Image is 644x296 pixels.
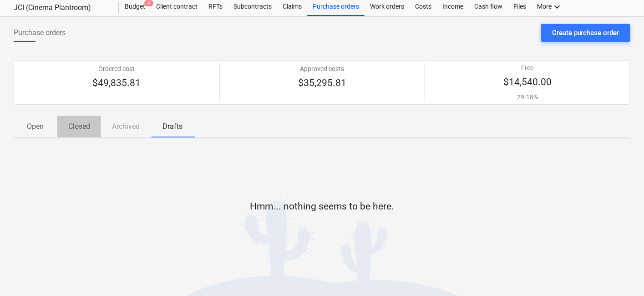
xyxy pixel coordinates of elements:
[552,1,563,12] i: keyboard_arrow_down
[68,121,90,132] p: Closed
[503,92,552,102] p: 29.18%
[93,64,141,73] p: Ordered cost
[552,27,619,39] div: Create purchase order
[14,3,108,13] div: JCI (Cinema Plantroom)
[541,24,630,42] button: Create purchase order
[503,76,552,89] p: $14,540.00
[598,252,644,296] iframe: Chat Widget
[162,121,183,132] p: Drafts
[14,27,66,38] span: Purchase orders
[298,77,346,90] p: $35,295.81
[503,63,552,72] p: Free
[93,77,141,90] p: $49,835.81
[25,121,46,132] p: Open
[298,64,346,73] p: Approved costs
[250,200,394,213] p: Hmm... nothing seems to be here.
